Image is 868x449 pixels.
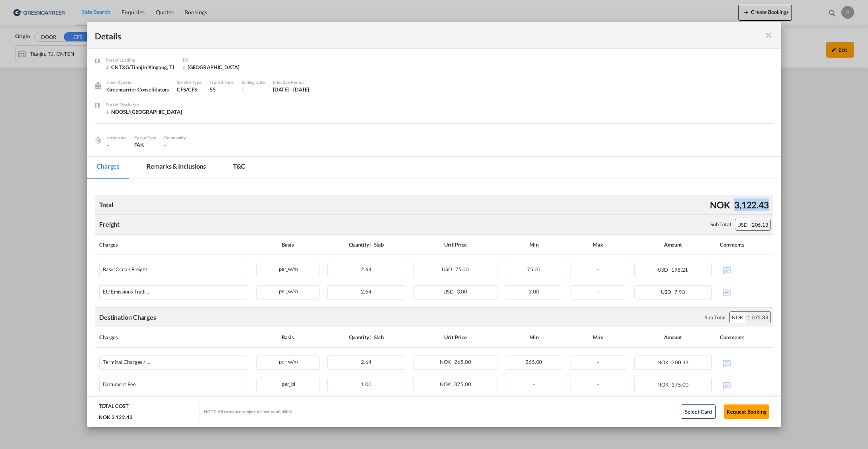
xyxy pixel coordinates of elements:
div: Max [570,331,626,343]
div: 55 [210,86,234,93]
img: cargo.png [94,136,102,144]
span: 75.00 [527,266,541,272]
div: per_w/m [257,286,319,295]
span: 375.00 [672,381,688,388]
div: Basic Ocean Freight [103,266,147,272]
div: Amount [634,331,712,343]
div: NOK [708,196,732,213]
div: No Comments Available [720,285,769,299]
div: Total [97,198,115,211]
div: Liner/Carrier [107,79,169,86]
div: Charges [99,331,248,343]
div: Charges [99,239,248,251]
div: Terminal Charges / THC [103,359,151,365]
div: TOTAL COST [99,402,129,414]
div: Quantity | Slab [327,331,405,343]
span: USD [443,288,456,295]
div: Commodity [164,134,186,141]
span: 2.64 [361,288,372,295]
div: Cargo Type [134,134,156,141]
span: 1.00 [361,381,372,387]
div: Service Type [177,79,202,86]
div: FAK [134,141,156,148]
div: - [242,86,265,93]
md-tab-item: T&C [223,157,255,179]
md-tab-item: Remarks & Inclusions [137,157,216,179]
div: 3,122.43 [732,196,771,213]
span: CFS/CFS [177,86,197,93]
span: 75.00 [455,266,469,272]
span: 265.00 [454,359,471,365]
div: T/S [182,56,246,64]
div: NOTE: All rates are subject to liner availability [204,408,292,414]
div: NOK [730,312,745,323]
div: per_bl [257,378,319,388]
span: USD [661,289,673,295]
span: NOK [657,381,671,388]
div: per_w/m [257,356,319,366]
div: 1,075.33 [745,312,770,323]
div: Sailing Date [242,79,265,86]
span: NOK [657,359,671,365]
div: Incoterms [107,134,126,141]
div: EU Emissions Trading System [103,289,151,295]
md-dialog: Port of ... [87,22,781,426]
span: NOK [440,359,453,365]
span: 2.64 [361,266,372,272]
span: - [597,266,599,272]
div: per_w/m [257,263,319,273]
div: Quantity | Slab [327,239,405,251]
div: Greencarrier Consolidators [107,86,169,93]
div: NOOSL/Oslo [106,108,182,115]
span: NOK [440,381,453,387]
button: Select Card [681,404,716,419]
span: 700.33 [672,359,688,365]
button: Request Booking [724,404,769,419]
div: Freight [99,220,120,229]
th: Comments [716,235,773,255]
div: Amount [634,239,712,251]
span: 3.00 [529,288,539,295]
div: CNTXG/Tianjin Xingang, TJ [106,64,174,71]
div: Unit Price [413,331,498,343]
div: 206.13 [750,219,770,230]
div: Basis [256,239,319,251]
div: Max [570,239,626,251]
md-icon: icon-close fg-AAA8AD m-0 cursor [764,31,773,40]
div: Unit Price [413,239,498,251]
div: Effective Period [273,79,310,86]
div: No Comments Available [720,263,769,277]
span: 2.64 [361,359,372,365]
div: Transit Time [210,79,234,86]
div: Document Fee [103,381,136,387]
div: No Comments Available [720,378,769,392]
span: 7.93 [674,289,685,295]
span: 265.00 [525,359,542,365]
th: Comments [716,327,773,348]
span: - [597,359,599,365]
div: Basis [256,331,319,343]
md-tab-item: Charges [87,157,129,179]
span: 375.00 [454,381,471,387]
div: Min [506,239,562,251]
span: - [597,381,599,387]
span: - [533,381,535,387]
div: Port of Loading [106,56,174,64]
div: 1 Sep 2025 - 30 Sep 2025 [273,86,310,93]
div: Details [95,30,705,40]
div: No Comments Available [720,356,769,369]
span: 3.00 [457,288,468,295]
div: Sub Total [705,314,725,321]
span: 198.21 [671,266,688,273]
span: - [164,142,166,148]
div: USD [735,219,750,230]
div: Sub Total [710,221,731,228]
div: - [107,141,126,148]
div: Min [506,331,562,343]
span: - [597,288,599,295]
div: NOK 3,122.43 [99,414,133,421]
md-pagination-wrapper: Use the left and right arrow keys to navigate between tabs [87,157,263,179]
div: Hong Kong [182,64,246,71]
span: USD [658,266,670,273]
span: USD [442,266,454,272]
